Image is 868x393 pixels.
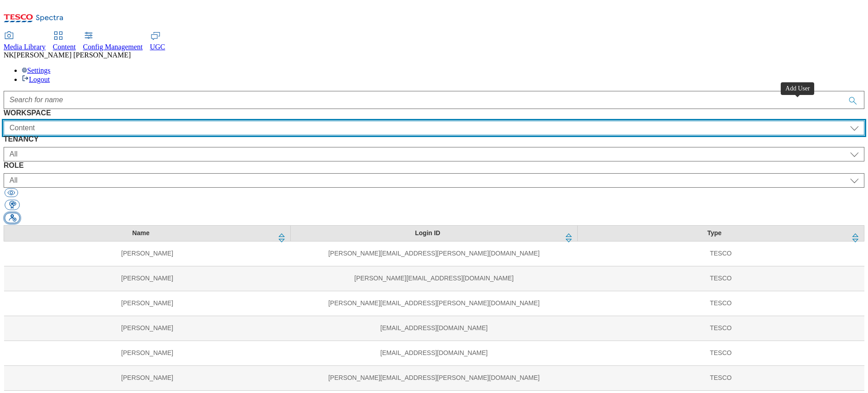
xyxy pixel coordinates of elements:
[4,291,291,316] td: [PERSON_NAME]
[4,266,291,291] td: [PERSON_NAME]
[53,32,76,51] a: Content
[296,229,559,237] div: Login ID
[4,135,864,143] label: TENANCY
[4,365,291,390] td: [PERSON_NAME]
[4,32,46,51] a: Media Library
[291,291,577,316] td: [PERSON_NAME][EMAIL_ADDRESS][PERSON_NAME][DOMAIN_NAME]
[4,341,291,365] td: [PERSON_NAME]
[83,32,143,51] a: Config Management
[9,229,272,237] div: Name
[291,266,577,291] td: [PERSON_NAME][EMAIL_ADDRESS][DOMAIN_NAME]
[4,241,291,266] td: [PERSON_NAME]
[583,229,846,237] div: Type
[577,341,864,365] td: TESCO
[577,241,864,266] td: TESCO
[4,109,864,117] label: WORKSPACE
[291,241,577,266] td: [PERSON_NAME][EMAIL_ADDRESS][PERSON_NAME][DOMAIN_NAME]
[4,51,14,59] span: NK
[83,43,143,51] span: Config Management
[4,91,864,109] input: Accessible label text
[4,43,46,51] span: Media Library
[150,32,165,51] a: UGC
[577,365,864,390] td: TESCO
[577,316,864,341] td: TESCO
[14,51,131,59] span: [PERSON_NAME] [PERSON_NAME]
[291,316,577,341] td: [EMAIL_ADDRESS][DOMAIN_NAME]
[53,43,76,51] span: Content
[22,66,51,74] a: Settings
[291,365,577,390] td: [PERSON_NAME][EMAIL_ADDRESS][PERSON_NAME][DOMAIN_NAME]
[4,161,864,170] label: ROLE
[22,76,50,83] a: Logout
[577,291,864,316] td: TESCO
[150,43,165,51] span: UGC
[577,266,864,291] td: TESCO
[4,316,291,341] td: [PERSON_NAME]
[291,341,577,365] td: [EMAIL_ADDRESS][DOMAIN_NAME]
